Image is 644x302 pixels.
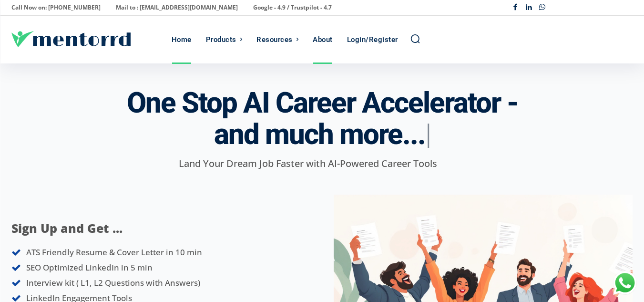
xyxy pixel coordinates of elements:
span: SEO Optimized LinkedIn in 5 min [26,262,153,273]
a: Login/Register [342,16,403,63]
div: Login/Register [347,16,398,63]
span: Interview kit ( L1, L2 Questions with Answers) [26,277,200,288]
h3: One Stop AI Career Accelerator - [127,87,518,150]
a: Resources [252,16,303,63]
div: Chat with Us [613,271,637,295]
a: Home [167,16,196,63]
a: Products [201,16,247,63]
span: ATS Friendly Resume & Cover Letter in 10 min [26,247,202,258]
p: Mail to : [EMAIL_ADDRESS][DOMAIN_NAME] [116,1,238,14]
div: Resources [256,16,293,63]
p: Sign Up and Get ... [11,219,282,238]
a: Linkedin [522,1,536,15]
span: | [425,117,430,151]
a: Whatsapp [535,1,549,15]
a: Facebook [508,1,522,15]
a: Logo [11,31,167,47]
a: Search [410,33,420,44]
p: Google - 4.9 / Trustpilot - 4.7 [253,1,332,14]
p: Land Your Dream Job Faster with AI-Powered Career Tools [11,156,604,171]
div: Products [206,16,236,63]
div: About [313,16,333,63]
a: About [308,16,337,63]
span: and much more... [214,117,425,151]
p: Call Now on: [PHONE_NUMBER] [11,1,101,14]
div: Home [172,16,192,63]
